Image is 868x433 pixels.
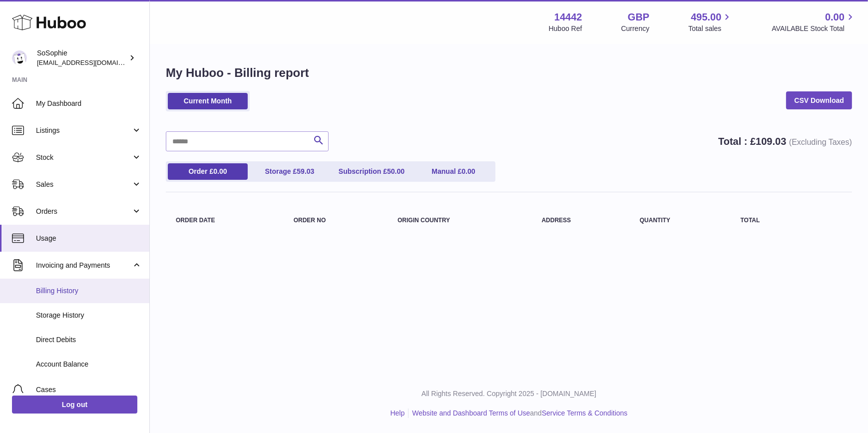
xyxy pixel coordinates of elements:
span: Invoicing and Payments [36,261,131,270]
li: and [409,409,627,418]
strong: GBP [628,10,649,24]
h1: My Huboo - Billing report [166,65,852,81]
a: CSV Download [786,91,852,109]
span: Storage History [36,311,142,320]
a: Order £0.00 [168,163,248,180]
a: Help [391,409,405,417]
th: Address [532,207,630,234]
span: 50.00 [387,167,405,175]
span: 0.00 [825,10,845,24]
a: Service Terms & Conditions [542,409,628,417]
span: 0.00 [213,167,227,175]
th: Order no [284,207,388,234]
div: SoSophie [37,48,127,67]
a: Subscription £50.00 [332,163,412,180]
span: My Dashboard [36,99,142,108]
span: AVAILABLE Stock Total [772,24,856,33]
span: 109.03 [756,136,786,147]
span: 495.00 [691,10,721,24]
a: Log out [12,396,137,414]
a: Storage £59.03 [250,163,330,180]
span: (Excluding Taxes) [789,138,852,146]
a: Current Month [168,93,248,109]
img: internalAdmin-14442@internal.huboo.com [12,50,27,65]
th: Order Date [166,207,284,234]
span: Billing History [36,286,142,296]
span: [EMAIL_ADDRESS][DOMAIN_NAME] [37,58,147,66]
a: 495.00 Total sales [688,10,733,33]
strong: Total : £ [718,136,852,147]
span: Stock [36,153,131,162]
span: Total sales [688,24,733,33]
th: Origin Country [388,207,531,234]
span: Usage [36,234,142,243]
a: Website and Dashboard Terms of Use [412,409,530,417]
span: Listings [36,126,131,135]
span: Sales [36,180,131,189]
p: All Rights Reserved. Copyright 2025 - [DOMAIN_NAME] [158,389,860,399]
div: Currency [621,24,650,33]
th: Quantity [630,207,731,234]
span: Orders [36,207,131,216]
div: Huboo Ref [549,24,582,33]
span: Direct Debits [36,335,142,345]
strong: 14442 [554,10,582,24]
span: Cases [36,385,142,395]
span: 59.03 [297,167,314,175]
span: Account Balance [36,360,142,369]
a: 0.00 AVAILABLE Stock Total [772,10,856,33]
th: Total [731,207,809,234]
a: Manual £0.00 [414,163,493,180]
span: 0.00 [461,167,475,175]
